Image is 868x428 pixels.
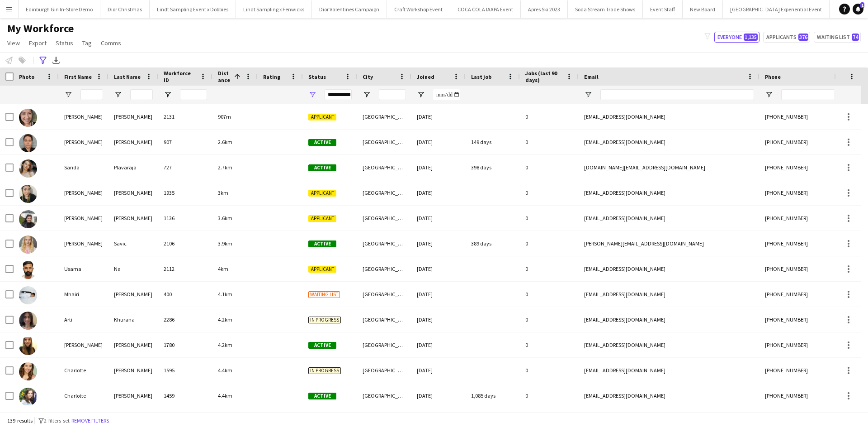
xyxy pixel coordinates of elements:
[108,231,158,256] div: Savic
[520,256,579,281] div: 0
[411,206,466,231] div: [DATE]
[584,91,592,99] button: Open Filter Menu
[357,104,411,129] div: [GEOGRAPHIC_DATA]
[308,291,340,298] span: Waiting list
[19,286,37,304] img: Mhairi Cameron
[579,332,759,357] div: [EMAIL_ADDRESS][DOMAIN_NAME]
[765,91,773,99] button: Open Filter Menu
[218,240,232,247] span: 3.9km
[158,104,212,129] div: 2131
[114,73,141,80] span: Last Name
[164,70,196,83] span: Workforce ID
[579,256,759,281] div: [EMAIL_ADDRESS][DOMAIN_NAME]
[357,332,411,357] div: [GEOGRAPHIC_DATA]
[520,332,579,357] div: 0
[579,307,759,332] div: [EMAIL_ADDRESS][DOMAIN_NAME]
[357,383,411,408] div: [GEOGRAPHIC_DATA]
[379,89,406,100] input: City Filter Input
[218,139,232,145] span: 2.6km
[19,0,100,18] button: Edinburgh Gin In-Store Demo
[860,2,864,8] span: 1
[308,73,326,80] span: Status
[108,358,158,383] div: [PERSON_NAME]
[411,383,466,408] div: [DATE]
[411,231,466,256] div: [DATE]
[64,73,92,80] span: First Name
[19,210,37,228] img: Abigail russell
[59,155,108,180] div: Sanda
[600,89,754,100] input: Email Filter Input
[411,332,466,357] div: [DATE]
[108,332,158,357] div: [PERSON_NAME]
[357,282,411,307] div: [GEOGRAPHIC_DATA]
[236,0,312,18] button: Lindt Sampling x Fenwicks
[579,155,759,180] div: [DOMAIN_NAME][EMAIL_ADDRESS][DOMAIN_NAME]
[308,215,336,222] span: Applicant
[59,332,108,357] div: [PERSON_NAME]
[218,341,232,348] span: 4.2km
[579,104,759,129] div: [EMAIL_ADDRESS][DOMAIN_NAME]
[520,104,579,129] div: 0
[520,231,579,256] div: 0
[466,155,520,180] div: 398 days
[19,159,37,178] img: Sanda Plavaraja
[29,39,47,47] span: Export
[520,358,579,383] div: 0
[450,0,521,18] button: COCA COLA IAAPA Event
[357,130,411,154] div: [GEOGRAPHIC_DATA]
[108,256,158,281] div: Na
[520,206,579,231] div: 0
[19,236,37,254] img: Olga Savic
[411,104,466,129] div: [DATE]
[130,89,153,100] input: Last Name Filter Input
[308,190,336,197] span: Applicant
[19,109,37,127] img: Samantha Leverette
[114,91,122,99] button: Open Filter Menu
[158,130,212,154] div: 907
[520,307,579,332] div: 0
[19,185,37,203] img: Serena Malek
[814,32,861,43] button: Waiting list74
[411,282,466,307] div: [DATE]
[520,155,579,180] div: 0
[308,91,316,99] button: Open Filter Menu
[108,383,158,408] div: [PERSON_NAME]
[158,307,212,332] div: 2286
[357,256,411,281] div: [GEOGRAPHIC_DATA]
[312,0,387,18] button: Dior Valentines Campaign
[108,282,158,307] div: [PERSON_NAME]
[218,215,232,221] span: 3.6km
[579,383,759,408] div: [EMAIL_ADDRESS][DOMAIN_NAME]
[411,130,466,154] div: [DATE]
[263,73,280,80] span: Rating
[59,180,108,205] div: [PERSON_NAME]
[59,231,108,256] div: [PERSON_NAME]
[357,307,411,332] div: [GEOGRAPHIC_DATA]
[158,231,212,256] div: 2106
[59,282,108,307] div: Mhairi
[852,34,859,41] span: 74
[579,282,759,307] div: [EMAIL_ADDRESS][DOMAIN_NAME]
[466,383,520,408] div: 1,085 days
[584,73,599,80] span: Email
[417,73,434,80] span: Joined
[218,189,228,196] span: 3km
[411,256,466,281] div: [DATE]
[308,317,341,323] span: In progress
[218,291,232,298] span: 4.1km
[643,0,683,18] button: Event Staff
[158,155,212,180] div: 727
[51,55,61,66] app-action-btn: Export XLSX
[525,70,562,83] span: Jobs (last 90 days)
[520,180,579,205] div: 0
[25,37,50,49] a: Export
[52,37,77,49] a: Status
[158,358,212,383] div: 1595
[853,4,863,14] a: 1
[59,307,108,332] div: Arti
[158,282,212,307] div: 400
[150,0,236,18] button: Lindt Sampling Event x Dobbies
[520,130,579,154] div: 0
[683,0,723,18] button: New Board
[218,367,232,374] span: 4.4km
